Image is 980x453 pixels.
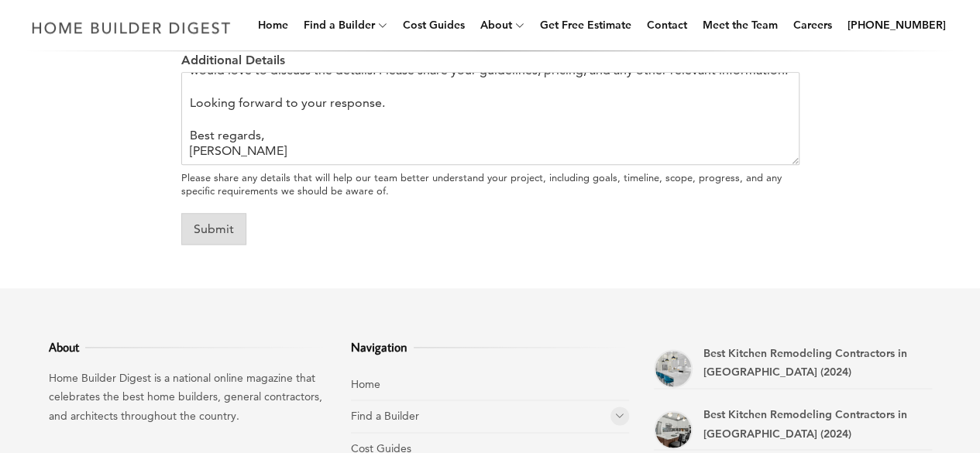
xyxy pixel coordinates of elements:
a: Home [351,377,380,391]
a: Best Kitchen Remodeling Contractors in [GEOGRAPHIC_DATA] (2024) [703,346,907,379]
img: Home Builder Digest [25,12,238,43]
label: Additional Details [181,53,799,69]
a: Find a Builder [351,409,419,423]
h3: Navigation [351,338,629,356]
a: Best Kitchen Remodeling Contractors in Coral Gables (2024) [654,349,693,388]
a: Best Kitchen Remodeling Contractors in Boca Raton (2024) [654,410,693,449]
button: Submit [181,213,246,245]
div: Please share any details that will help our team better understand your project, including goals,... [181,171,799,197]
h3: About [49,338,327,356]
p: Home Builder Digest is a national online magazine that celebrates the best home builders, general... [49,369,327,426]
a: Best Kitchen Remodeling Contractors in [GEOGRAPHIC_DATA] (2024) [703,407,907,441]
